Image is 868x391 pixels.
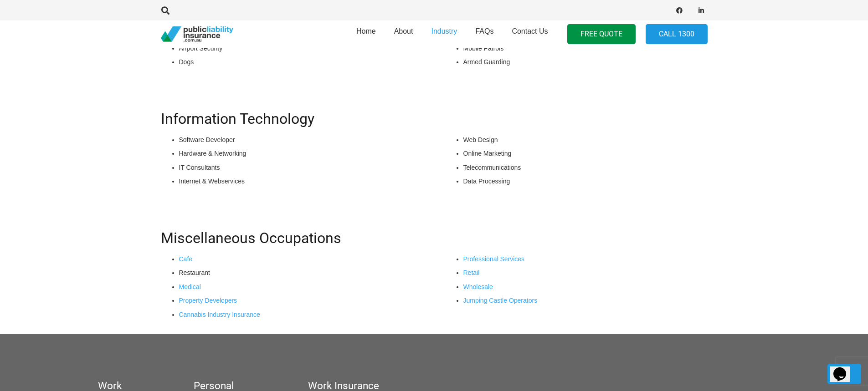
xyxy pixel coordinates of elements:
[463,176,708,186] li: Data Processing
[179,162,423,173] li: IT Consultants
[503,18,557,51] a: Contact Us
[646,24,708,45] a: Call 1300
[512,27,548,35] span: Contact Us
[463,297,538,304] a: Jumping Castle Operators
[179,43,423,53] li: Airport Security
[463,162,708,173] li: Telecommunications
[356,27,376,35] span: Home
[179,255,193,263] a: Cafe
[463,148,708,158] li: Online Marketing
[347,18,385,51] a: Home
[179,283,201,290] a: Medical
[463,283,493,290] a: Wholesale
[179,268,423,278] li: Restaurant
[695,4,708,17] a: LinkedIn
[161,26,233,42] a: pli_logotransparent
[179,148,423,158] li: Hardware & Networking
[179,135,423,145] li: Software Developer
[394,27,413,35] span: About
[463,57,708,67] li: Armed Guarding
[161,229,708,247] h2: Miscellaneous Occupations
[673,4,686,17] a: Facebook
[463,135,708,145] li: Web Design
[463,255,525,263] a: Professional Services
[179,176,423,186] li: Internet & Webservices
[161,110,708,127] h2: Information Technology
[431,27,457,35] span: Industry
[567,24,636,45] a: FREE QUOTE
[475,27,493,35] span: FAQs
[385,18,422,51] a: About
[179,57,423,67] li: Dogs
[827,364,861,384] a: Back to top
[466,18,503,51] a: FAQs
[157,6,175,15] a: Search
[830,355,859,382] iframe: chat widget
[179,311,260,318] a: Cannabis Industry Insurance
[463,269,480,276] a: Retail
[422,18,466,51] a: Industry
[179,297,237,304] a: Property Developers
